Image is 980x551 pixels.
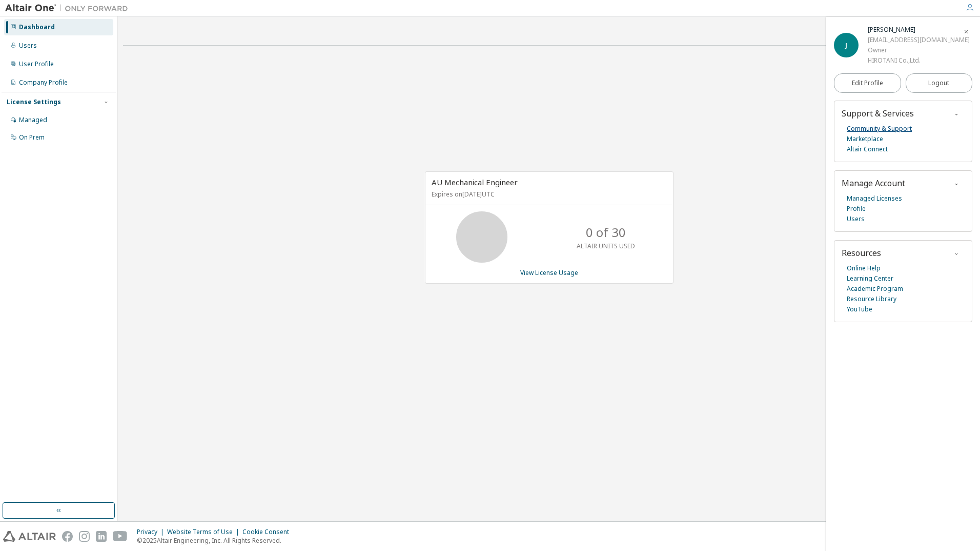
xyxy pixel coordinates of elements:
[242,528,295,536] div: Cookie Consent
[847,124,912,134] a: Community & Support
[137,528,167,536] div: Privacy
[868,35,970,45] div: [EMAIL_ADDRESS][DOMAIN_NAME]
[834,73,901,93] a: Edit Profile
[847,273,893,284] a: Learning Center
[19,116,47,124] div: Managed
[842,247,881,259] span: Resources
[847,193,902,204] a: Managed Licenses
[847,284,903,294] a: Academic Program
[847,214,865,224] a: Users
[842,178,905,189] span: Manage Account
[19,133,45,142] div: On Prem
[520,268,578,277] a: View License Usage
[96,531,107,542] img: linkedin.svg
[842,108,914,119] span: Support & Services
[577,242,635,250] p: ALTAIR UNITS USED
[906,73,973,93] button: Logout
[868,45,970,55] div: Owner
[432,190,664,199] p: Expires on [DATE] UTC
[19,42,37,50] div: Users
[928,78,949,88] span: Logout
[167,528,242,536] div: Website Terms of Use
[62,531,73,542] img: facebook.svg
[847,263,881,273] a: Online Help
[79,531,90,542] img: instagram.svg
[847,294,896,304] a: Resource Library
[847,134,883,144] a: Marketplace
[845,41,847,50] span: J
[19,78,68,87] div: Company Profile
[137,536,295,545] p: © 2025 Altair Engineering, Inc. All Rights Reserved.
[19,60,54,68] div: User Profile
[432,177,518,187] span: AU Mechanical Engineer
[852,79,883,87] span: Edit Profile
[5,3,133,13] img: Altair One
[847,144,888,154] a: Altair Connect
[868,25,970,35] div: Junichi Yamaguchi
[7,98,61,106] div: License Settings
[847,204,866,214] a: Profile
[113,531,128,542] img: youtube.svg
[586,224,626,241] p: 0 of 30
[868,55,970,66] div: HIROTANI Co.,Ltd.
[3,531,56,542] img: altair_logo.svg
[19,23,55,31] div: Dashboard
[847,304,872,314] a: YouTube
